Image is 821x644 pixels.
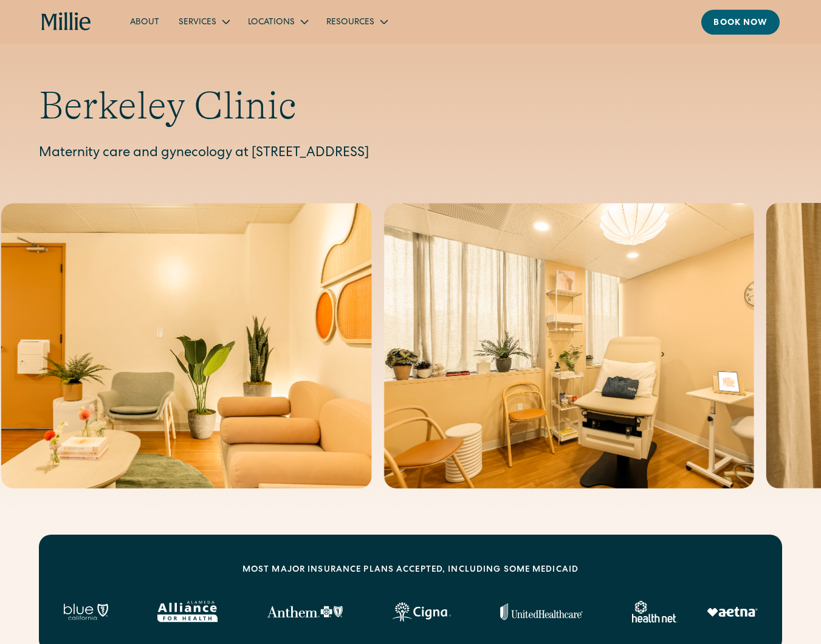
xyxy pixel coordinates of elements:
[707,607,758,617] img: Aetna logo
[238,12,317,32] div: Locations
[326,16,374,29] div: Resources
[500,603,583,620] img: United Healthcare logo
[157,601,218,622] img: Alameda Alliance logo
[267,606,343,618] img: Anthem Logo
[169,12,238,32] div: Services
[39,83,782,129] h1: Berkeley Clinic
[39,144,782,164] p: Maternity care and gynecology at [STREET_ADDRESS]
[713,17,768,30] div: Book now
[317,12,396,32] div: Resources
[63,603,108,620] img: Blue California logo
[632,601,678,623] img: Healthnet logo
[242,564,579,577] div: MOST MAJOR INSURANCE PLANS ACCEPTED, INCLUDING some MEDICAID
[179,16,216,29] div: Services
[120,12,169,32] a: About
[41,12,91,32] a: home
[701,10,780,35] a: Book now
[392,602,451,622] img: Cigna logo
[248,16,295,29] div: Locations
